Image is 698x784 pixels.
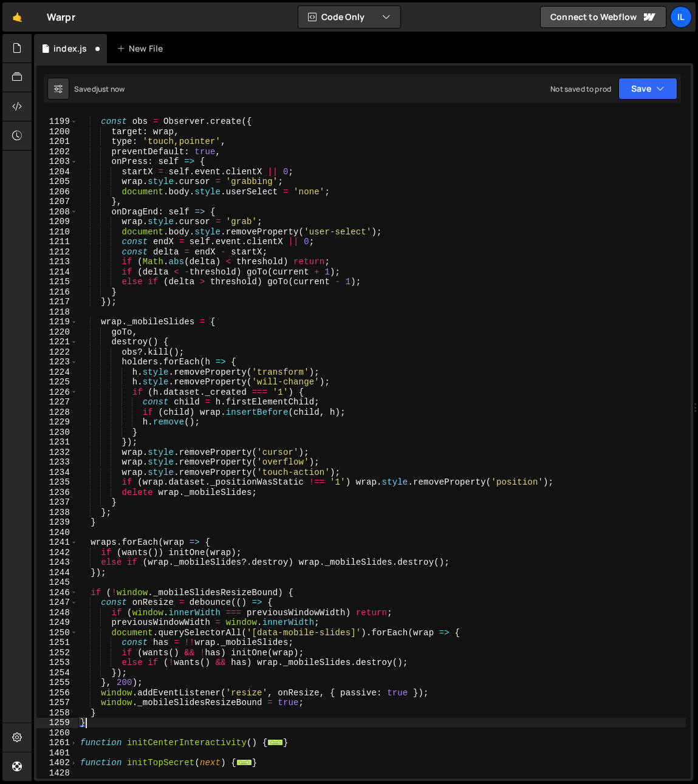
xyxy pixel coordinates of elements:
[36,618,78,628] div: 1249
[36,337,78,347] div: 1221
[47,10,75,24] div: Warpr
[36,708,78,718] div: 1258
[36,377,78,387] div: 1225
[36,247,78,257] div: 1212
[36,157,78,167] div: 1203
[36,748,78,758] div: 1401
[236,759,252,766] span: ...
[36,477,78,488] div: 1235
[36,367,78,378] div: 1224
[36,688,78,698] div: 1256
[36,557,78,568] div: 1243
[36,497,78,508] div: 1237
[670,6,692,28] a: Il
[36,227,78,237] div: 1210
[36,678,78,688] div: 1255
[36,568,78,578] div: 1244
[36,167,78,177] div: 1204
[117,43,168,55] div: New File
[36,307,78,318] div: 1218
[36,488,78,498] div: 1236
[36,437,78,448] div: 1231
[36,417,78,428] div: 1229
[36,357,78,367] div: 1223
[540,6,666,28] a: Connect to Webflow
[36,267,78,278] div: 1214
[36,207,78,217] div: 1208
[36,177,78,187] div: 1205
[36,257,78,267] div: 1213
[53,43,87,55] div: index.js
[36,137,78,147] div: 1201
[36,668,78,678] div: 1254
[36,448,78,458] div: 1232
[36,277,78,287] div: 1215
[36,397,78,407] div: 1227
[36,738,78,748] div: 1261
[550,84,611,94] div: Not saved to prod
[36,508,78,518] div: 1238
[96,84,125,94] div: just now
[36,628,78,638] div: 1250
[36,537,78,548] div: 1241
[36,197,78,207] div: 1207
[36,698,78,708] div: 1257
[2,2,32,32] a: 🤙
[36,608,78,618] div: 1248
[36,457,78,468] div: 1233
[36,297,78,307] div: 1217
[298,6,400,28] button: Code Only
[267,739,283,746] span: ...
[74,84,125,94] div: Saved
[36,658,78,668] div: 1253
[36,317,78,327] div: 1219
[36,217,78,227] div: 1209
[36,147,78,157] div: 1202
[36,528,78,538] div: 1240
[36,428,78,438] div: 1230
[36,758,78,768] div: 1402
[36,387,78,398] div: 1226
[36,548,78,558] div: 1242
[36,287,78,298] div: 1216
[36,117,78,127] div: 1199
[36,728,78,738] div: 1260
[36,638,78,648] div: 1251
[36,327,78,338] div: 1220
[36,127,78,137] div: 1200
[36,768,78,779] div: 1428
[36,237,78,247] div: 1211
[36,517,78,528] div: 1239
[36,187,78,197] div: 1206
[36,347,78,358] div: 1222
[618,78,677,100] button: Save
[36,648,78,658] div: 1252
[36,407,78,418] div: 1228
[36,578,78,588] div: 1245
[36,718,78,728] div: 1259
[36,598,78,608] div: 1247
[36,588,78,598] div: 1246
[36,468,78,478] div: 1234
